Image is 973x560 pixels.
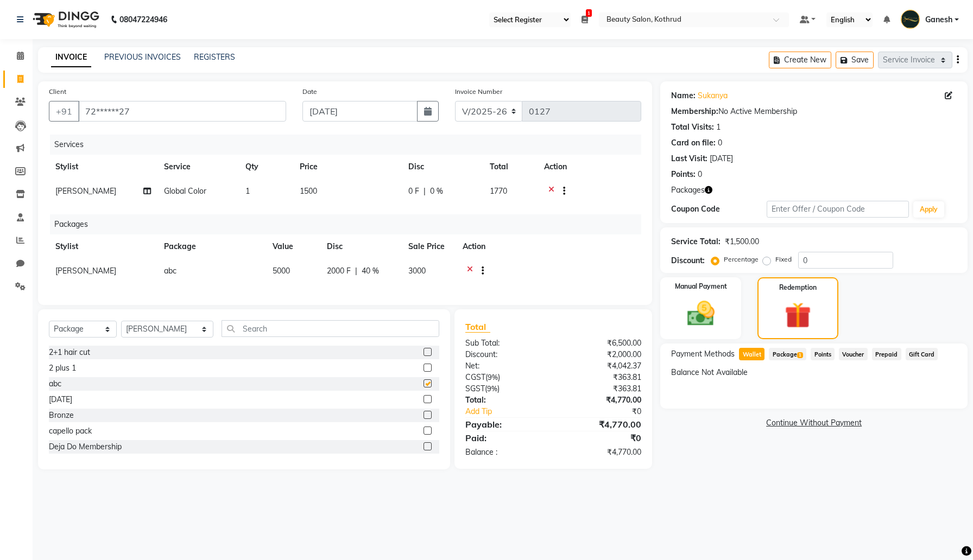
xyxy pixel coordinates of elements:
div: Total Visits: [671,122,714,133]
span: 2000 F [327,265,351,277]
label: Manual Payment [675,282,727,291]
a: Continue Without Payment [662,417,965,429]
label: Redemption [779,283,817,292]
span: 0 % [430,186,443,197]
img: Ganesh [901,10,920,29]
input: Search by Name/Mobile/Email/Code [78,101,286,122]
div: Name: [671,90,696,101]
span: SGST [465,384,485,393]
img: _cash.svg [679,298,723,329]
div: ₹4,770.00 [553,418,649,431]
th: Service [157,155,239,179]
a: Add Tip [457,406,570,417]
div: Discount: [457,349,553,360]
span: 1 [245,186,250,196]
th: Stylist [49,234,157,259]
span: Wallet [739,348,764,360]
div: Net: [457,360,553,372]
a: PREVIOUS INVOICES [104,52,181,62]
div: ₹6,500.00 [553,338,649,349]
div: [DATE] [49,394,72,405]
div: ( ) [457,372,553,383]
div: Packages [50,214,649,234]
div: 0 [698,169,702,180]
button: Create New [769,52,831,68]
span: 40 % [362,265,379,277]
th: Value [266,234,320,259]
th: Package [157,234,266,259]
div: ₹2,000.00 [553,349,649,360]
span: 1 [586,9,592,17]
div: 2 plus 1 [49,362,76,374]
label: Client [49,87,66,97]
span: Payment Methods [671,348,735,360]
span: Global Color [164,186,206,196]
span: 1 [797,352,803,359]
div: ₹1,500.00 [725,236,759,247]
div: ₹0 [553,431,649,444]
img: logo [28,4,102,35]
a: INVOICE [51,48,91,67]
div: Bronze [49,410,74,421]
div: 2+1 hair cut [49,347,90,358]
span: 9% [487,384,497,393]
button: Apply [913,201,944,218]
button: Save [836,52,874,68]
span: 5000 [273,266,290,276]
div: ₹363.81 [553,383,649,394]
span: | [424,186,426,197]
div: ₹4,770.00 [553,447,649,458]
input: Enter Offer / Coupon Code [767,201,909,218]
span: [PERSON_NAME] [55,266,116,276]
div: Deja Do Membership [49,441,122,453]
th: Price [293,155,402,179]
div: Sub Total: [457,338,553,349]
th: Qty [239,155,293,179]
div: ₹0 [570,406,650,417]
div: ₹4,770.00 [553,394,649,406]
th: Disc [320,234,402,259]
div: Discount: [671,255,705,266]
div: ₹4,042.37 [553,360,649,372]
span: Points [811,348,835,360]
span: Total [465,321,490,333]
span: abc [164,266,176,276]
input: Search [222,320,439,337]
span: 0 F [408,186,419,197]
div: Paid: [457,431,553,444]
span: | [355,265,357,277]
button: +91 [49,101,79,122]
span: Packages [671,184,705,196]
div: Balance Not Available [671,367,957,378]
div: Payable: [457,418,553,431]
span: Prepaid [872,348,901,360]
th: Disc [402,155,483,179]
div: Card on file: [671,137,716,149]
img: _gift.svg [776,299,819,332]
span: Voucher [839,348,868,360]
span: 3000 [408,266,426,276]
span: 1500 [300,186,317,196]
span: CGST [465,372,485,382]
div: No Active Membership [671,106,957,117]
a: Sukanya [698,90,728,101]
div: Balance : [457,447,553,458]
span: Ganesh [925,14,952,26]
div: 1 [716,122,721,133]
div: Total: [457,394,553,406]
div: ₹363.81 [553,372,649,383]
div: 0 [718,137,722,149]
th: Stylist [49,155,157,179]
div: Membership: [671,106,718,117]
span: 1770 [490,186,507,196]
span: Gift Card [906,348,938,360]
a: 1 [582,15,588,24]
span: Package [769,348,806,360]
div: abc [49,378,61,390]
th: Action [538,155,641,179]
b: 08047224946 [119,4,167,35]
div: ( ) [457,383,553,394]
label: Fixed [775,254,792,264]
div: Service Total: [671,236,721,247]
div: Last Visit: [671,153,707,164]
